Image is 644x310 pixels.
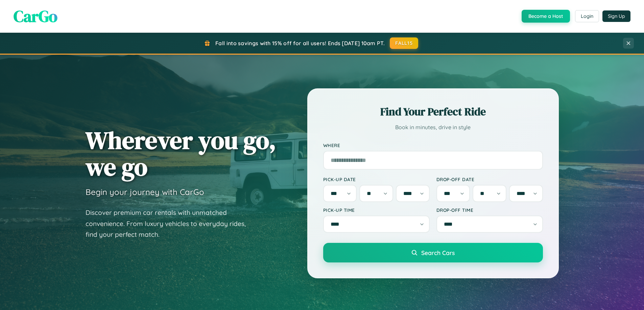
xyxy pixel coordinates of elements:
h3: Begin your journey with CarGo [86,187,204,197]
span: Search Cars [421,249,455,256]
label: Where [323,142,543,148]
h1: Wherever you go, we go [86,127,276,180]
button: Search Cars [323,243,543,262]
label: Pick-up Time [323,207,430,213]
label: Drop-off Time [436,207,543,213]
label: Pick-up Date [323,176,430,182]
button: FALL15 [390,37,418,49]
span: CarGo [14,5,57,27]
label: Drop-off Date [436,176,543,182]
button: Login [575,10,599,22]
p: Book in minutes, drive in style [323,122,543,132]
button: Sign Up [602,10,630,22]
p: Discover premium car rentals with unmatched convenience. From luxury vehicles to everyday rides, ... [86,207,255,240]
h2: Find Your Perfect Ride [323,104,543,119]
span: Fall into savings with 15% off for all users! Ends [DATE] 10am PT. [215,40,385,47]
button: Become a Host [522,10,570,23]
